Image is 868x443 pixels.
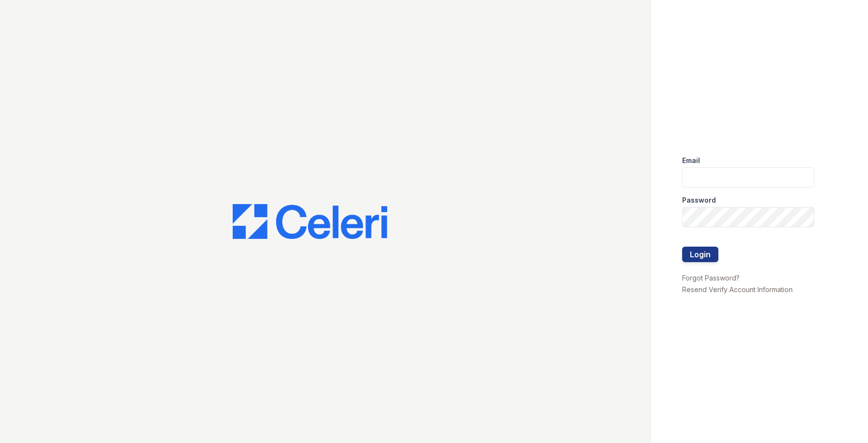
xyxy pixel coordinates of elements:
[682,274,740,282] a: Forgot Password?
[682,156,700,165] label: Email
[233,204,387,239] img: CE_Logo_Blue-a8612792a0a2168367f1c8372b55b34899dd931a85d93a1a3d3e32e68fde9ad4.png
[682,247,718,262] button: Login
[682,195,716,205] label: Password
[682,285,793,294] a: Resend Verify Account Information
